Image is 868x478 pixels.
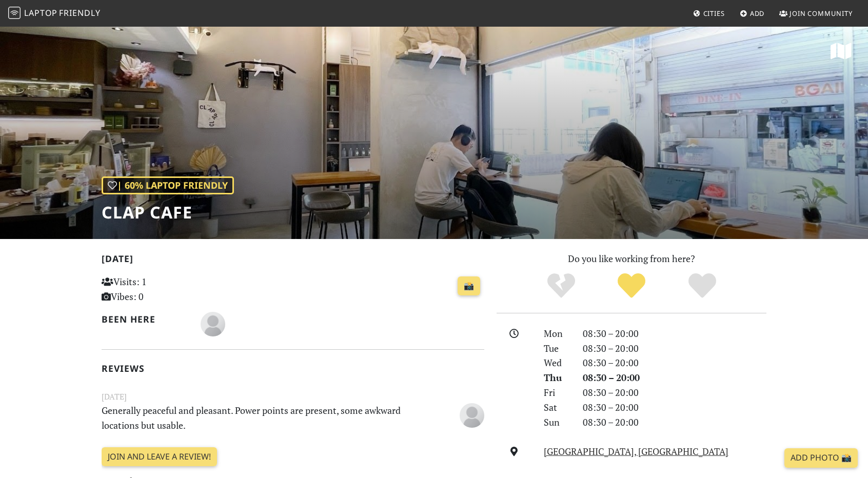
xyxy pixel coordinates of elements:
[577,385,773,400] div: 08:30 – 20:00
[59,7,100,18] span: Friendly
[102,363,484,374] h2: Reviews
[538,326,577,341] div: Mon
[538,341,577,356] div: Tue
[544,445,728,457] a: [GEOGRAPHIC_DATA], [GEOGRAPHIC_DATA]
[538,355,577,370] div: Wed
[577,326,773,341] div: 08:30 – 20:00
[95,403,425,433] p: Generally peaceful and pleasant. Power points are present, some awkward locations but usable.
[24,7,57,18] span: Laptop
[577,370,773,385] div: 08:30 – 20:00
[102,447,217,467] a: Join and leave a review!
[784,448,858,468] a: Add Photo 📸
[102,314,188,325] h2: Been here
[201,312,225,336] img: blank-535327c66bd565773addf3077783bbfce4b00ec00e9fd257753287c682c7fa38.png
[689,4,729,23] a: Cities
[102,253,484,268] h2: [DATE]
[497,251,766,266] p: Do you like working from here?
[102,274,221,304] p: Visits: 1 Vibes: 0
[577,341,773,356] div: 08:30 – 20:00
[775,4,857,23] a: Join Community
[201,317,225,329] span: Alexander Wong
[538,370,577,385] div: Thu
[750,9,765,18] span: Add
[102,176,234,194] div: | 60% Laptop Friendly
[8,7,21,19] img: LaptopFriendly
[460,403,484,428] img: blank-535327c66bd565773addf3077783bbfce4b00ec00e9fd257753287c682c7fa38.png
[526,272,597,300] div: No
[577,355,773,370] div: 08:30 – 20:00
[8,5,101,23] a: LaptopFriendly LaptopFriendly
[102,203,234,222] h1: Clap Cafe
[667,272,738,300] div: Definitely!
[703,9,725,18] span: Cities
[95,390,490,403] small: [DATE]
[458,276,480,296] a: 📸
[538,400,577,415] div: Sat
[538,415,577,430] div: Sun
[538,385,577,400] div: Fri
[790,9,853,18] span: Join Community
[460,408,484,420] span: Alexander Wong
[736,4,769,23] a: Add
[577,400,773,415] div: 08:30 – 20:00
[577,415,773,430] div: 08:30 – 20:00
[596,272,667,300] div: Yes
